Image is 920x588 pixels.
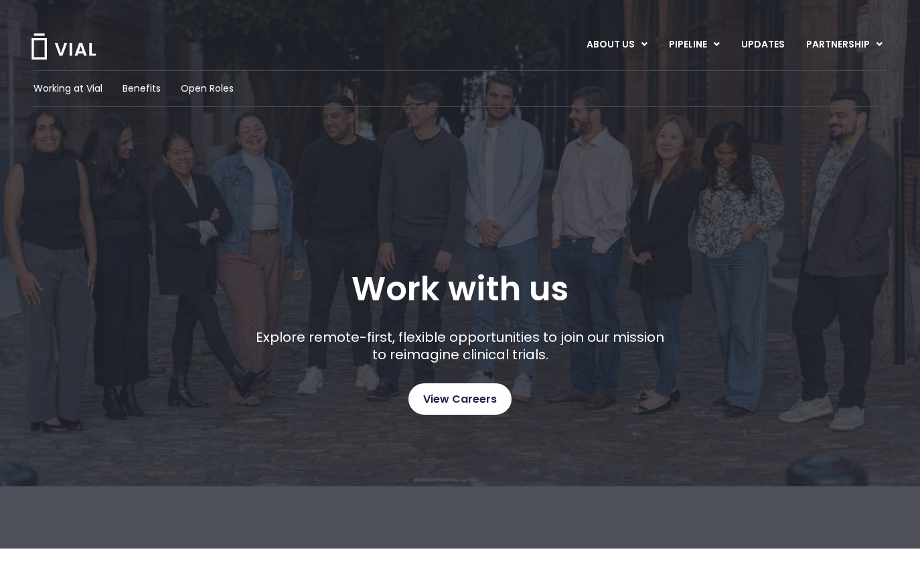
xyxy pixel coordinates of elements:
[181,82,234,96] a: Open Roles
[423,391,497,408] span: View Careers
[33,82,102,96] a: Working at Vial
[576,33,658,56] a: ABOUT USMenu Toggle
[658,33,730,56] a: PIPELINEMenu Toggle
[123,82,161,96] a: Benefits
[731,33,795,56] a: UPDATES
[795,33,893,56] a: PARTNERSHIPMenu Toggle
[352,270,568,308] h1: Work with us
[408,383,512,415] a: View Careers
[251,328,670,363] p: Explore remote-first, flexible opportunities to join our mission to reimagine clinical trials.
[30,33,97,60] img: Vial Logo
